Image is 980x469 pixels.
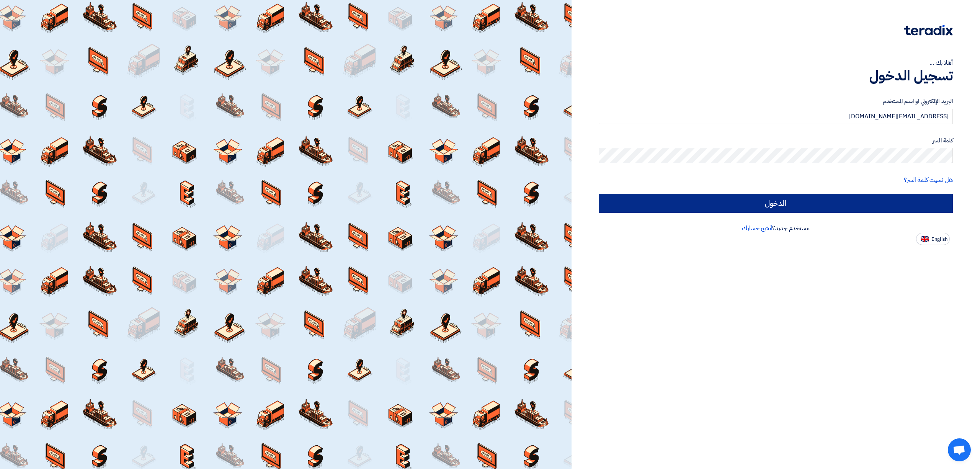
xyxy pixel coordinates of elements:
[599,109,953,124] input: أدخل بريد العمل الإلكتروني او اسم المستخدم الخاص بك ...
[931,237,947,242] span: English
[599,194,953,213] input: الدخول
[904,175,953,185] a: هل نسيت كلمة السر؟
[948,438,971,461] a: Open chat
[904,25,953,36] img: Teradix logo
[599,136,953,145] label: كلمة السر
[599,97,953,106] label: البريد الإلكتروني او اسم المستخدم
[916,233,950,245] button: English
[599,224,953,233] div: مستخدم جديد؟
[599,67,953,84] h1: تسجيل الدخول
[742,224,772,233] a: أنشئ حسابك
[599,58,953,67] div: أهلا بك ...
[921,236,929,242] img: en-US.png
